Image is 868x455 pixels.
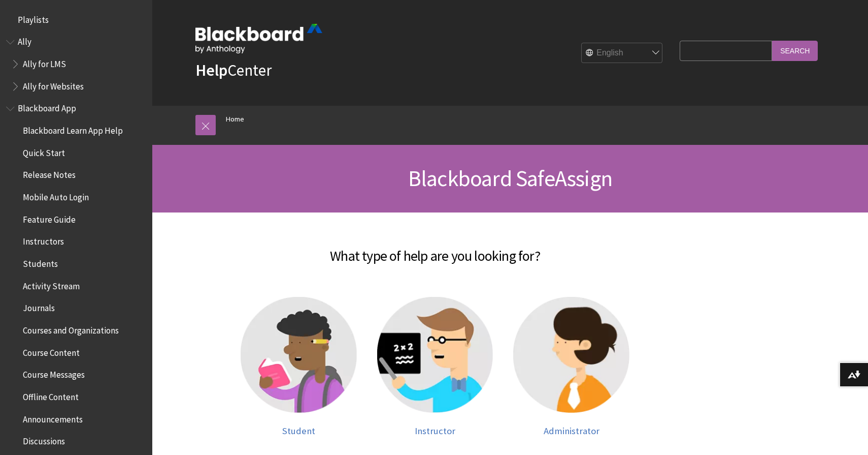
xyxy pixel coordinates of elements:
span: Blackboard App [18,100,76,114]
img: Administrator help [513,297,629,413]
input: Search [772,41,818,60]
span: Ally [18,34,31,47]
img: Instructor help [377,297,493,413]
span: Mobile Auto Login [23,189,89,202]
a: Instructor help Instructor [377,297,493,437]
strong: Help [195,60,227,80]
span: Feature Guide [23,211,76,225]
img: Student help [241,297,357,413]
span: Administrator [544,425,599,437]
nav: Book outline for Anthology Ally Help [6,34,146,95]
span: Playlists [18,11,49,25]
span: Instructors [23,233,64,247]
span: Ally for Websites [23,78,84,92]
span: Instructor [415,425,455,437]
a: Student help Student [241,297,357,437]
span: Quick Start [23,144,65,158]
span: Course Content [23,344,80,358]
span: Student [282,425,315,437]
span: Blackboard SafeAssign [408,164,612,192]
span: Course Messages [23,367,85,380]
span: Discussions [23,433,65,446]
h2: What type of help are you looking for? [162,233,708,266]
img: Blackboard by Anthology [195,24,322,53]
a: HelpCenter [195,60,272,80]
span: Blackboard Learn App Help [23,122,123,136]
span: Ally for LMS [23,55,66,69]
span: Offline Content [23,388,79,402]
a: Administrator help Administrator [513,297,629,437]
span: Journals [23,300,55,314]
a: Home [226,113,244,126]
span: Release Notes [23,167,76,180]
select: Site Language Selector [582,43,663,64]
nav: Book outline for Playlists [6,11,146,28]
span: Activity Stream [23,278,80,291]
span: Courses and Organizations [23,322,119,336]
span: Students [23,255,58,269]
span: Announcements [23,411,83,424]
